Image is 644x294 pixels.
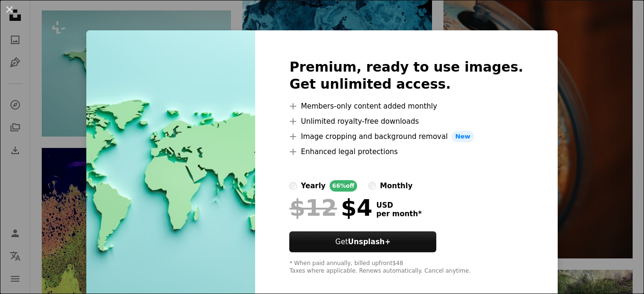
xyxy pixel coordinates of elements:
[289,195,337,220] span: $12
[289,195,372,220] div: $4
[451,131,474,142] span: New
[330,180,358,192] div: 66% off
[289,116,523,127] li: Unlimited royalty-free downloads
[289,182,297,190] input: yearly66%off
[368,182,376,190] input: monthly
[289,59,523,93] h2: Premium, ready to use images. Get unlimited access.
[289,260,523,275] div: * When paid annually, billed upfront $48 Taxes where applicable. Renews automatically. Cancel any...
[289,101,523,112] li: Members-only content added monthly
[376,210,422,218] span: per month *
[289,131,523,142] li: Image cropping and background removal
[289,146,523,157] li: Enhanced legal protections
[348,238,391,246] strong: Unsplash+
[380,180,413,192] div: monthly
[289,231,436,252] button: GetUnsplash+
[376,201,422,210] span: USD
[301,180,325,192] div: yearly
